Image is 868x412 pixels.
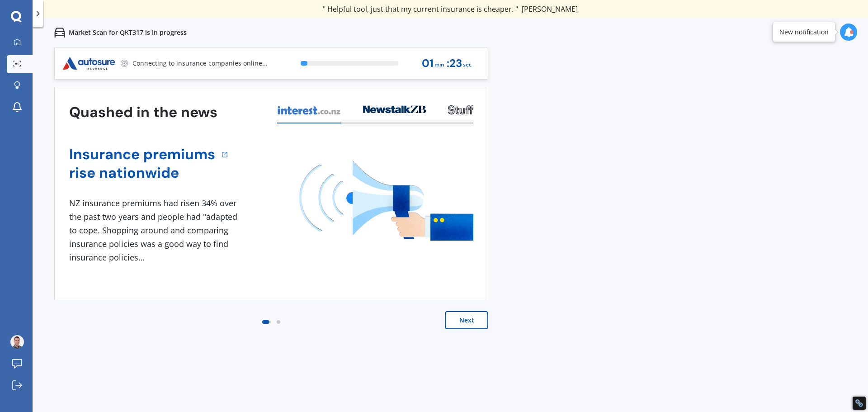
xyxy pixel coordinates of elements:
img: ACg8ocJQhloCG85gIYQcp38ULfpNVChJtCcpWBD_xNTivkkUQaURXBQ2=s96-c [10,335,24,349]
img: car.f15378c7a67c060ca3f3.svg [54,27,65,38]
span: : 23 [447,57,462,70]
div: Restore Info Box &#10;&#10;NoFollow Info:&#10; META-Robots NoFollow: &#09;false&#10; META-Robots ... [855,399,863,407]
h3: Quashed in the news [69,103,217,122]
button: Next [445,311,488,329]
span: 01 [422,57,434,70]
div: NZ insurance premiums had risen 34% over the past two years and people had "adapted to cope. Shop... [69,197,241,264]
div: New notification [779,28,829,37]
img: media image [299,161,473,241]
span: min [434,59,444,71]
p: Market Scan for QKT317 is in progress [69,28,187,37]
a: Insurance premiums [69,145,215,164]
a: rise nationwide [69,164,215,182]
p: Connecting to insurance companies online... [132,59,268,68]
span: sec [463,59,472,71]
